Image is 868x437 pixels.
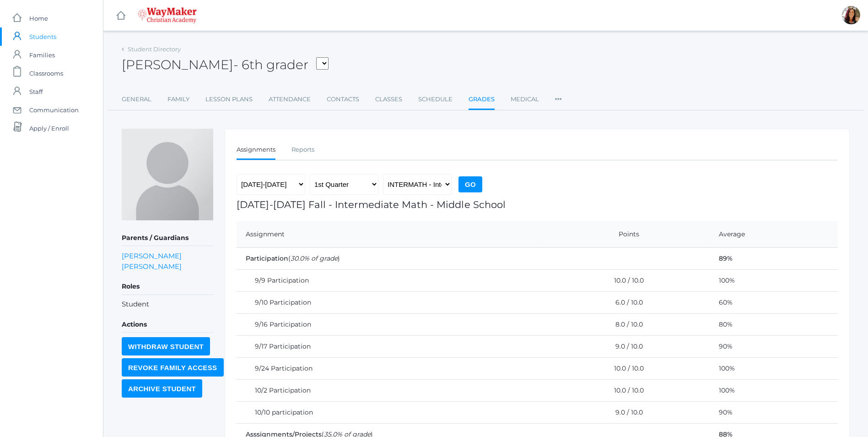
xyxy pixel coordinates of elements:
[122,58,329,72] h2: [PERSON_NAME]
[29,27,56,46] span: Students
[122,358,224,377] input: Revoke Family Access
[237,402,541,424] td: 10/10 participation
[246,254,288,262] span: Participation
[511,90,539,109] a: Medical
[237,199,838,210] h1: [DATE]-[DATE] Fall - Intermediate Math - Middle School
[167,90,189,109] a: Family
[541,336,710,358] td: 9.0 / 10.0
[122,90,151,109] a: General
[237,141,275,160] a: Assignments
[541,402,710,424] td: 9.0 / 10.0
[710,270,838,292] td: 100%
[541,270,710,292] td: 10.0 / 10.0
[541,380,710,402] td: 10.0 / 10.0
[29,9,48,27] span: Home
[237,292,541,314] td: 9/10 Participation
[29,119,69,137] span: Apply / Enroll
[710,336,838,358] td: 90%
[237,380,541,402] td: 10/2 Participation
[237,221,541,248] th: Assignment
[291,141,314,159] a: Reports
[122,129,213,220] img: Cole Pecor
[122,299,213,310] li: Student
[29,64,63,82] span: Classrooms
[541,221,710,248] th: Points
[710,380,838,402] td: 100%
[29,101,79,119] span: Communication
[237,270,541,292] td: 9/9 Participation
[710,358,838,380] td: 100%
[375,90,402,109] a: Classes
[291,254,338,262] em: 30.0% of grade
[122,337,210,355] input: Withdraw Student
[269,90,311,109] a: Attendance
[710,314,838,336] td: 80%
[205,90,253,109] a: Lesson Plans
[128,45,181,53] a: Student Directory
[237,358,541,380] td: 9/24 Participation
[327,90,359,109] a: Contacts
[122,261,182,272] a: [PERSON_NAME]
[29,82,43,101] span: Staff
[29,46,55,64] span: Families
[138,7,197,23] img: 4_waymaker-logo-stack-white.png
[237,336,541,358] td: 9/17 Participation
[237,248,710,270] td: ( )
[541,292,710,314] td: 6.0 / 10.0
[122,251,182,261] a: [PERSON_NAME]
[469,90,495,110] a: Grades
[710,221,838,248] th: Average
[710,292,838,314] td: 60%
[233,57,308,72] span: - 6th grader
[541,314,710,336] td: 8.0 / 10.0
[237,314,541,336] td: 9/16 Participation
[122,279,213,295] h5: Roles
[122,230,213,246] h5: Parents / Guardians
[541,358,710,380] td: 10.0 / 10.0
[710,248,838,270] td: 89%
[122,317,213,333] h5: Actions
[418,90,453,109] a: Schedule
[710,402,838,424] td: 90%
[122,379,202,398] input: Archive Student
[458,176,482,192] input: Go
[842,6,860,24] div: Gina Pecor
